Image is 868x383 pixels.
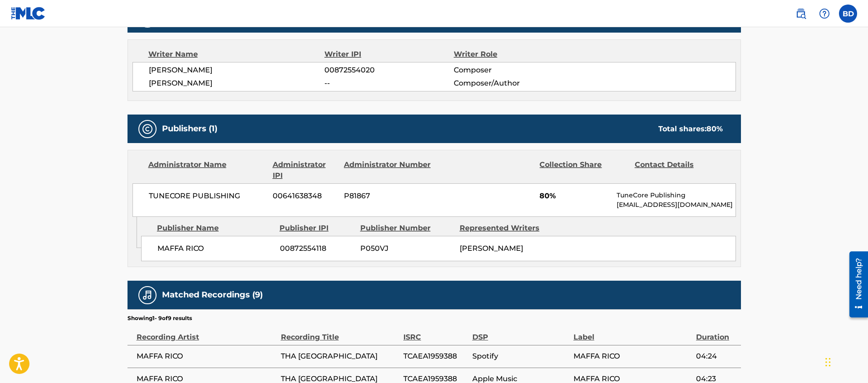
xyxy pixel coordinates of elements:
[324,65,453,76] span: 00872554020
[460,223,552,234] div: Represented Writers
[635,159,723,181] div: Contact Details
[617,191,735,200] p: TuneCore Publishing
[574,351,691,362] span: MAFFA RICO
[162,290,263,300] h5: Matched Recordings (9)
[539,191,610,201] span: 80%
[142,290,153,301] img: Matched Recordings
[149,78,325,89] span: [PERSON_NAME]
[280,243,353,254] span: 00872554118
[324,78,453,89] span: --
[360,243,453,254] span: P050VJ
[157,243,273,254] span: MAFFA RICO
[281,351,399,362] span: THA [GEOGRAPHIC_DATA]
[843,248,868,321] iframe: Resource Center
[157,223,273,234] div: Publisher Name
[696,351,736,362] span: 04:24
[137,322,276,343] div: Recording Artist
[273,191,337,201] span: 00641638348
[149,191,266,201] span: TUNECORE PUBLISHING
[472,351,569,362] span: Spotify
[281,322,399,343] div: Recording Title
[403,351,468,362] span: TCAEA1959388
[142,124,153,134] img: Publishers
[128,314,192,322] p: Showing 1 - 9 of 9 results
[148,159,266,181] div: Administrator Name
[324,49,454,60] div: Writer IPI
[696,322,736,343] div: Duration
[403,322,468,343] div: ISRC
[454,78,571,89] span: Composer/Author
[795,8,806,19] img: search
[823,340,868,383] iframe: Chat Widget
[454,65,571,76] span: Composer
[148,49,325,60] div: Writer Name
[839,5,857,23] div: User Menu
[460,244,523,253] span: [PERSON_NAME]
[706,124,723,133] span: 80 %
[658,124,723,134] div: Total shares:
[819,8,830,19] img: help
[617,200,735,210] p: [EMAIL_ADDRESS][DOMAIN_NAME]
[825,349,831,376] div: Drag
[149,65,325,76] span: [PERSON_NAME]
[539,159,628,181] div: Collection Share
[137,351,276,362] span: MAFFA RICO
[344,191,432,201] span: P81867
[344,159,432,181] div: Administrator Number
[162,124,217,134] h5: Publishers (1)
[792,5,810,23] a: Public Search
[815,5,834,23] div: Help
[454,49,571,60] div: Writer Role
[360,223,453,234] div: Publisher Number
[472,322,569,343] div: DSP
[11,7,46,20] img: MLC Logo
[273,159,337,181] div: Administrator IPI
[574,322,691,343] div: Label
[280,223,353,234] div: Publisher IPI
